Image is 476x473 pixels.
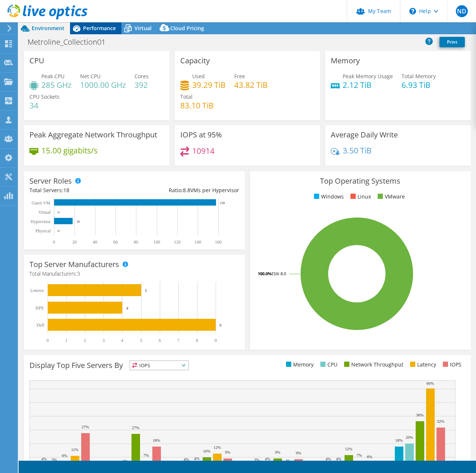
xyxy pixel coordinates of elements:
span: CPU Sockets [29,93,60,100]
h3: Server Roles [29,177,72,185]
h4: 6.93 TiB [402,81,436,89]
span: Free [234,73,245,80]
span: Total Memory [402,73,436,80]
text: 20 [72,239,77,245]
text: 100 [153,239,160,245]
span: 8.8 [183,187,190,194]
text: 3% [254,457,260,462]
text: 32% [437,419,444,423]
li: Network Throughput [342,361,403,369]
text: 6 [159,338,161,343]
span: Environment [32,25,64,32]
a: Print [439,37,465,47]
text: 158 [220,201,225,205]
text: 12% [213,445,221,450]
text: 20% [406,435,413,439]
text: 2% [123,459,128,463]
text: 36% [416,413,423,417]
text: 0 [53,239,55,245]
text: 160 [215,239,222,245]
text: 9 [219,323,222,327]
h4: 285 GHz [41,81,72,89]
text: 0 [58,210,60,214]
span: Cores [134,73,149,80]
text: 3% [285,458,291,463]
text: 4% [184,457,189,461]
svg: \n [409,8,416,15]
text: Hypervisor [31,219,51,224]
li: VMware [376,193,405,201]
span: Cloud Pricing [170,25,204,32]
text: 60 [113,239,118,245]
span: Performance [83,25,116,32]
text: 6% [367,454,372,459]
text: 5 [140,338,142,343]
h3: Peak Aggregate Network Throughput [29,131,157,139]
text: 7 [177,338,180,343]
h4: 15.00 gigabits/s [41,146,98,155]
text: 9% [275,450,280,454]
h4: 83.10 TiB [180,101,214,109]
text: 9% [296,451,301,455]
tspan: 100.0% [258,271,272,276]
span: Virtual [134,25,152,32]
li: Linux [349,193,371,201]
text: 7% [356,453,362,457]
text: 27% [82,425,89,429]
h4: 2.12 TiB [343,81,393,89]
text: 9 [215,338,217,343]
text: 60% [426,381,434,385]
h4: 392 [134,81,149,89]
li: IOPS [441,361,461,369]
span: Total [180,93,193,100]
text: 10% [203,449,210,453]
text: 3% [51,457,57,462]
text: 4% [194,456,200,461]
text: 18 [76,220,80,223]
span: Peak CPU [41,73,64,80]
h3: Average Daily Write [331,131,398,139]
h3: CPU [29,57,44,65]
li: Memory [284,361,314,369]
text: 4% [326,457,331,461]
h4: 39.29 TiB [192,81,226,89]
text: 120 [174,239,181,245]
text: 27% [132,425,139,430]
h3: Top Server Manufacturers [29,260,119,269]
span: Peak Memory Usage [343,73,393,80]
h4: Total Manufacturers: [29,270,239,278]
text: 9% [225,450,231,454]
text: Dell [37,323,44,328]
text: 3 [102,338,105,343]
text: 80 [134,239,138,245]
li: Windows [312,193,344,201]
h3: IOPS at 95% [180,131,222,139]
text: 5 [145,288,147,293]
li: Latency [408,361,436,369]
div: Ratio: VMs per Hypervisor [134,186,239,194]
text: 1 [65,338,67,343]
text: 4% [265,457,270,461]
text: 4 [126,306,128,310]
text: Virtual [38,210,51,215]
text: Physical [35,228,51,234]
text: 4% [336,457,342,461]
span: IOPS [130,361,188,370]
h4: 43.82 TiB [234,81,268,89]
text: 6% [62,453,67,458]
h4: 1000.00 GHz [80,81,126,89]
text: 8 [196,338,198,343]
text: 18% [395,438,403,442]
h3: Top Operating Systems [256,177,465,185]
span: Used [192,73,205,80]
text: Guest VM [32,200,50,206]
text: 11% [71,447,79,452]
text: HPE [35,305,44,311]
h4: 10914 [192,147,215,155]
span: ND [456,5,468,17]
div: Total Servers: [29,186,134,194]
h4: 3.50 TiB [343,146,372,155]
text: 18% [153,438,160,442]
text: 7% [143,453,149,457]
text: 140 [194,239,201,245]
